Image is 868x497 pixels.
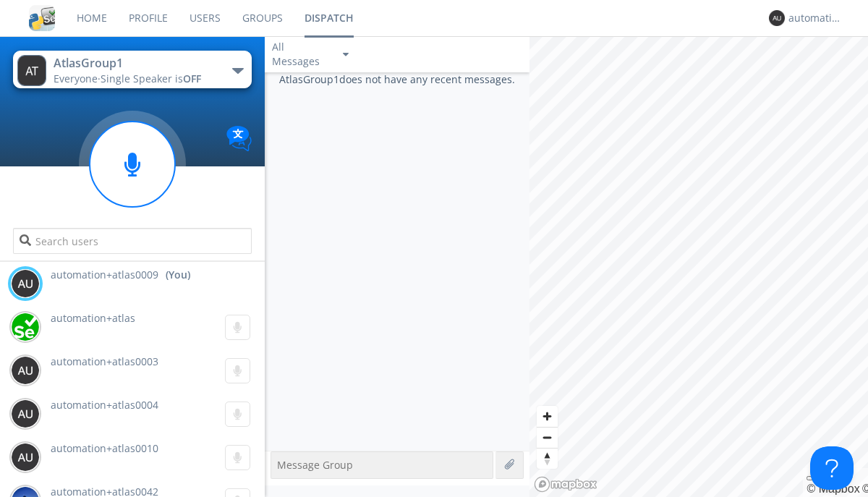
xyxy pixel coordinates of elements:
[51,398,158,412] span: automation+atlas0004
[788,11,843,25] div: automation+atlas0009
[807,483,859,495] a: Mapbox
[51,311,135,325] span: automation+atlas
[13,51,251,88] button: AtlasGroup1Everyone·Single Speaker isOFF
[183,72,201,85] span: OFF
[13,228,251,254] input: Search users
[534,476,597,493] a: Mapbox logo
[226,126,252,151] img: Translation enabled
[51,441,158,455] span: automation+atlas0010
[807,476,818,480] button: Toggle attribution
[51,268,158,282] span: automation+atlas0009
[343,53,349,56] img: caret-down-sm.svg
[769,10,785,26] img: 373638.png
[54,72,216,86] div: Everyone ·
[11,356,40,385] img: 373638.png
[537,449,558,469] span: Reset bearing to north
[166,268,190,282] div: (You)
[810,446,854,490] iframe: Toggle Customer Support
[537,428,558,448] span: Zoom out
[11,399,40,428] img: 373638.png
[537,448,558,469] button: Reset bearing to north
[265,72,529,451] div: AtlasGroup1 does not have any recent messages.
[54,55,216,72] div: AtlasGroup1
[101,72,201,85] span: Single Speaker is
[11,313,40,341] img: d2d01cd9b4174d08988066c6d424eccd
[537,427,558,448] button: Zoom out
[51,354,158,368] span: automation+atlas0003
[11,269,40,298] img: 373638.png
[537,406,558,427] button: Zoom in
[11,443,40,472] img: 373638.png
[17,55,46,86] img: 373638.png
[29,5,55,31] img: cddb5a64eb264b2086981ab96f4c1ba7
[272,40,330,69] div: All Messages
